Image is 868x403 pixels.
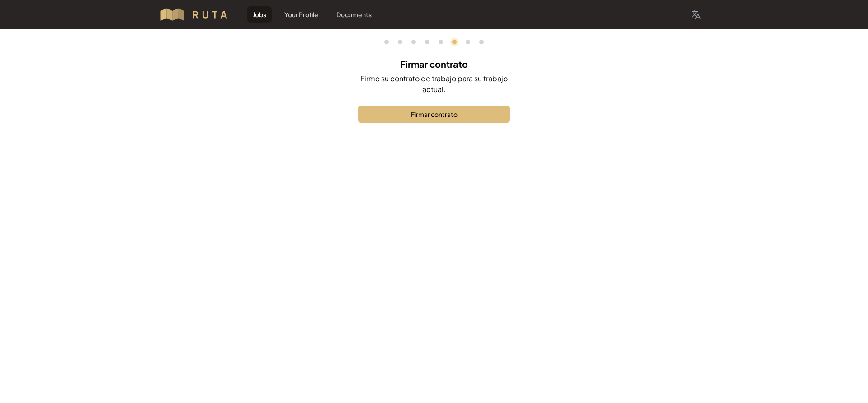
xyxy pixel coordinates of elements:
[358,29,510,55] nav: Progress
[247,6,272,23] a: Jobs
[358,106,510,123] button: Firmar contrato
[331,6,377,23] a: Documents
[358,55,510,73] h2: Firmar contrato
[358,73,510,95] p: Firme su contrato de trabajo para su trabajo actual.
[279,6,324,23] a: Your Profile
[159,7,236,22] img: Your Company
